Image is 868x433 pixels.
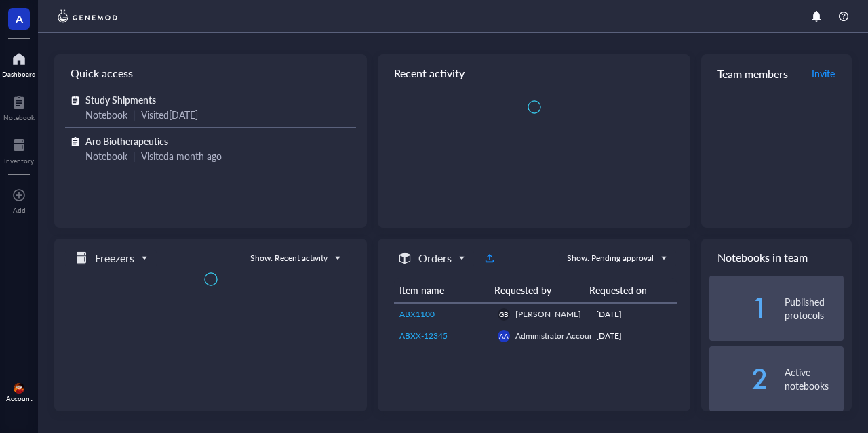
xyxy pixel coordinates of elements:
div: 2 [709,368,768,390]
th: Item name [394,278,489,303]
div: Visited a month ago [141,148,222,163]
div: Account [6,394,33,403]
img: e3b8e2f9-2f7f-49fa-a8fb-4d0ab0feffc4.jpeg [14,383,24,394]
h5: Orders [418,250,452,266]
a: Inventory [4,135,34,165]
div: Show: Pending approval [567,252,654,264]
div: Quick access [54,54,367,92]
div: [DATE] [596,308,671,321]
div: Show: Recent activity [250,252,328,264]
a: ABX1100 [399,308,487,321]
div: | [133,148,136,163]
span: A [16,10,23,27]
span: ABXX-12345 [399,330,448,342]
button: Invite [811,62,835,84]
div: Team members [701,54,852,92]
div: Notebook [3,113,35,121]
a: Notebook [3,91,35,121]
div: Notebook [85,107,127,122]
div: Inventory [4,157,34,165]
th: Requested on [584,278,667,303]
div: Dashboard [2,70,36,78]
img: genemod-logo [54,8,121,24]
a: ABXX-12345 [399,330,487,342]
div: Published protocols [785,295,844,322]
div: [DATE] [596,330,671,342]
div: Visited [DATE] [141,107,198,122]
span: AA [499,332,509,340]
span: Study Shipments [85,93,156,106]
div: 1 [709,297,768,319]
span: ABX1100 [399,308,435,320]
div: Recent activity [378,54,690,92]
div: | [133,107,136,122]
div: Add [13,206,26,214]
div: Active notebooks [785,365,844,392]
a: Dashboard [2,48,36,78]
th: Requested by [489,278,584,303]
div: Notebook [85,148,127,163]
h5: Freezers [95,250,134,266]
span: Aro Biotherapeutics [85,134,168,148]
span: [PERSON_NAME] [515,308,581,320]
div: Notebooks in team [701,239,852,276]
span: GB [499,310,508,318]
span: Invite [812,66,835,80]
span: Administrator Account [515,330,597,342]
